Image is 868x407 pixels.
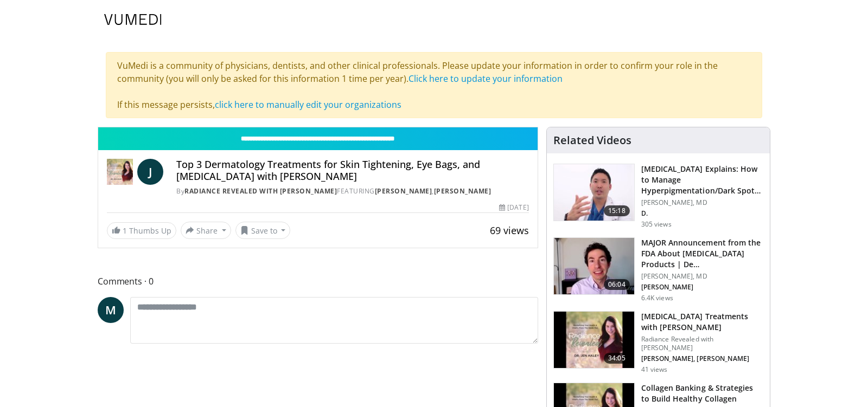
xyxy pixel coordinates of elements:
span: 1 [123,225,127,236]
span: 15:18 [604,205,630,216]
a: 34:05 [MEDICAL_DATA] Treatments with [PERSON_NAME] Radiance Revealed with [PERSON_NAME] [PERSON_N... [553,311,763,374]
a: J [137,159,163,185]
h3: Dermatologist Explains: How to Manage Hyperpigmentation/Dark Spots on the Face [641,164,763,196]
a: 1 Thumbs Up [107,222,176,239]
span: 06:04 [604,279,630,290]
p: John Barbieri [641,283,763,292]
a: [PERSON_NAME] [434,186,492,196]
p: Jennifer Haley [641,354,763,363]
div: By FEATURING , [176,186,529,196]
p: Daniel Sugai MD [641,209,763,218]
a: M [98,297,124,323]
div: VuMedi is a community of physicians, dentists, and other clinical professionals. Please update yo... [106,52,762,118]
p: 41 views [641,365,668,374]
button: Save to [235,222,291,239]
h4: Top 3 Dermatology Treatments for Skin Tightening, Eye Bags, and [MEDICAL_DATA] with [PERSON_NAME] [176,159,529,182]
p: [PERSON_NAME], MD [641,272,763,281]
img: e1503c37-a13a-4aad-9ea8-1e9b5ff728e6.150x105_q85_crop-smart_upscale.jpg [554,164,634,221]
img: VuMedi Logo [104,14,162,25]
a: Radiance Revealed with [PERSON_NAME] [184,186,337,196]
img: Radiance Revealed with Dr. Jen Haley [107,159,133,185]
h3: Collagen Banking & Strategies to Build Healthy Collagen [641,383,763,404]
p: 6.4K views [641,294,673,302]
div: [DATE] [499,203,528,212]
a: click here to manually edit your organizations [215,99,401,111]
h4: Related Videos [553,134,631,147]
button: Share [181,222,231,239]
h3: [MEDICAL_DATA] Treatments with [PERSON_NAME] [641,311,763,333]
h3: MAJOR Announcement from the FDA About Benzoyl Peroxide Products | Dermatologist Explains [641,237,763,270]
a: 06:04 MAJOR Announcement from the FDA About [MEDICAL_DATA] Products | De… [PERSON_NAME], MD [PERS... [553,237,763,302]
span: 69 views [490,224,529,237]
p: [PERSON_NAME], MD [641,198,763,207]
img: 87cf884b-9ad9-4cab-b972-6014b85a8f18.150x105_q85_crop-smart_upscale.jpg [554,312,634,368]
a: 15:18 [MEDICAL_DATA] Explains: How to Manage Hyperpigmentation/Dark Spots o… [PERSON_NAME], MD D.... [553,164,763,229]
a: Click here to update your information [409,73,563,85]
span: 34:05 [604,353,630,364]
img: b8d0b268-5ea7-42fe-a1b9-7495ab263df8.150x105_q85_crop-smart_upscale.jpg [554,238,634,294]
p: 305 views [641,220,672,229]
span: Comments 0 [98,274,538,288]
a: [PERSON_NAME] [375,186,432,196]
p: Radiance Revealed with [PERSON_NAME] [641,335,763,352]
